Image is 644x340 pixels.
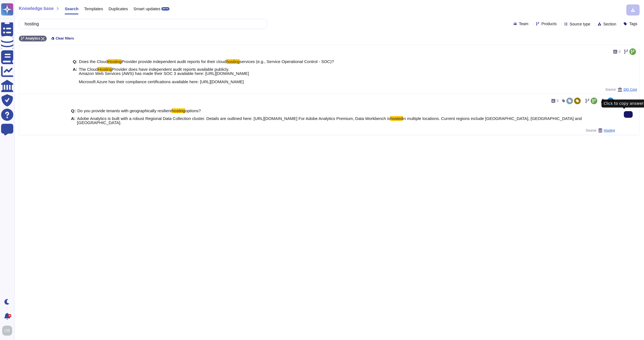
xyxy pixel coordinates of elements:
span: Analytics [25,37,40,40]
span: The Cloud [79,67,98,72]
span: Provider does have independent audit reports available publicly. Amazon Web Services (AWS) has ma... [79,67,250,84]
span: Do you provide tenants with geographically resilient [77,108,172,113]
span: Does the Cloud [79,59,108,64]
span: Section [603,22,616,26]
mark: hosting [226,59,240,64]
span: Provider provide independent audit reports for their cloud [122,59,226,64]
span: 5 [557,99,559,103]
span: Clear filters [56,37,74,40]
input: Search a question or template... [22,19,261,29]
span: Hosting [604,129,615,132]
b: A: [73,67,77,84]
span: Products [541,22,557,26]
span: in multiple locations. Current regions include [GEOGRAPHIC_DATA], [GEOGRAPHIC_DATA] and [GEOGRAPH... [77,116,582,125]
span: options? [185,108,201,113]
span: Adobe Analytics is built with a robust Regional Data Collection cluster. Details are outlined her... [77,116,390,121]
button: user [1,325,16,337]
span: Source: [586,128,615,133]
img: user [2,326,12,336]
span: Team [519,22,528,26]
mark: Hosting [108,59,122,64]
mark: Hosting [98,67,112,72]
b: A: [71,116,75,125]
div: 9+ [8,314,11,317]
mark: hosting [172,108,185,113]
span: services (e.g., Service Operational Control - SOC)? [240,59,334,64]
div: BETA [161,7,169,11]
b: Q: [71,109,76,113]
span: Duplicates [109,7,128,11]
span: Source type [570,22,590,26]
span: Templates [84,7,103,11]
span: Knowledge base [19,6,54,11]
mark: hosted [390,116,403,121]
span: SIG Core [623,88,637,91]
span: 0 [619,50,621,53]
b: Q: [73,59,77,64]
span: Tags [629,22,637,26]
span: Smart updates [133,7,161,11]
span: Search [65,7,78,11]
span: Source: [605,87,637,92]
img: user [607,98,614,104]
